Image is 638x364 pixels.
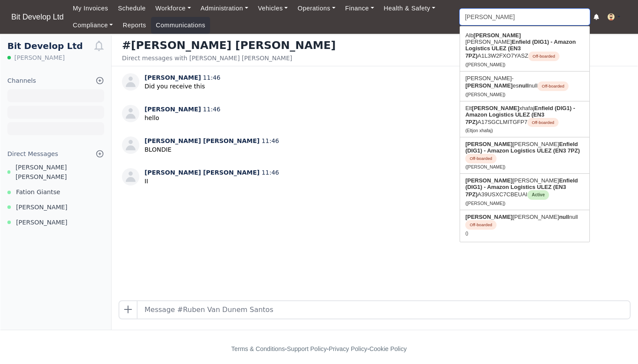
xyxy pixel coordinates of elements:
a: Privacy Policy [329,345,368,352]
a: Support Policy [287,345,327,352]
small: ([PERSON_NAME]) [465,92,505,97]
p: Did you receive this [145,82,220,91]
small: (Eltjon xhafaj) [465,128,493,133]
h3: #[PERSON_NAME] [PERSON_NAME] [122,39,336,52]
a: Bit Develop Ltd [7,9,68,26]
span: 11:46 [262,169,279,176]
span: Bit Develop Ltd [7,8,68,26]
span: Active [527,190,549,200]
a: [PERSON_NAME] [0,218,111,227]
strong: Enfield (DIG1) - Amazon Logistics ULEZ (EN3 7PZ) [465,177,578,198]
a: [PERSON_NAME][PERSON_NAME]Enfield (DIG1) - Amazon Logistics ULEZ (EN3 7PZ)A39USXC7CBEUAIActive ([... [460,174,589,210]
strong: [PERSON_NAME] [465,177,513,184]
a: Compliance [68,17,118,34]
small: ([PERSON_NAME]) [465,62,505,67]
small: () [465,231,468,236]
span: [PERSON_NAME] [145,74,201,81]
span: 11:46 [262,137,279,144]
a: Terms & Conditions [231,345,285,352]
a: [PERSON_NAME][PERSON_NAME]Enfield (DIG1) - Amazon Logistics ULEZ (EN3 7PZ) Off-boarded ([PERSON_N... [460,137,589,173]
small: ([PERSON_NAME]) [465,201,505,206]
span: 11:46 [203,106,220,113]
strong: null [559,214,569,220]
iframe: Chat Widget [595,322,638,364]
strong: [PERSON_NAME] [465,214,513,220]
span: [PERSON_NAME] [14,53,65,62]
h1: Bit Develop Ltd [7,41,94,52]
a: [PERSON_NAME][PERSON_NAME]nullnullOff-boarded () [460,210,589,240]
p: BLONDIE [145,145,279,154]
a: Reports [118,17,151,34]
span: Off-boarded [537,81,569,91]
div: - - - [72,344,566,354]
strong: null [519,82,529,89]
span: 11:46 [203,74,220,81]
div: Channels [7,76,36,86]
span: [PERSON_NAME] [PERSON_NAME] [145,137,260,144]
a: [PERSON_NAME]-[PERSON_NAME]esnullnullOff-boarded ([PERSON_NAME]) [460,71,589,101]
strong: [PERSON_NAME] [472,105,519,111]
span: Off-boarded [465,220,497,230]
input: Search... [460,9,590,25]
p: II [145,177,279,186]
a: Cookie Policy [369,345,407,352]
span: [PERSON_NAME] [16,218,67,227]
strong: [PERSON_NAME] [465,141,513,147]
strong: Enfield (DIG1) - Amazon Logistics ULEZ (EN3 7PZ) [465,141,580,154]
span: [PERSON_NAME] [PERSON_NAME] [145,169,260,176]
span: [PERSON_NAME] [PERSON_NAME] [16,162,104,182]
span: Off-boarded [528,52,559,61]
a: Alb[PERSON_NAME][PERSON_NAME]Enfield (DIG1) - Amazon Logistics ULEZ (EN3 7PZ)A1L3W2FXO7YASZOff-bo... [460,29,589,71]
a: Communications [151,17,210,34]
span: Off-boarded [465,154,497,163]
strong: Enfield (DIG1) - Amazon Logistics ULEZ (EN3 7PZ) [465,105,575,125]
input: Message #Ruben Van Dunem Santos [138,301,630,318]
div: Direct messages with [PERSON_NAME] [PERSON_NAME] [122,54,336,62]
span: [PERSON_NAME] [16,202,67,212]
a: [PERSON_NAME] [0,202,111,212]
span: [PERSON_NAME] [145,106,201,113]
a: Elt[PERSON_NAME]xhafajEnfield (DIG1) - Amazon Logistics ULEZ (EN3 7PZ)A17SGCLMITGFP7Off-boarded (... [460,101,589,137]
small: ([PERSON_NAME]) [465,165,505,169]
strong: [PERSON_NAME] [465,82,513,89]
div: Direct Messages [7,149,58,159]
strong: Enfield (DIG1) - Amazon Logistics ULEZ (EN3 7PZ) [465,39,576,59]
span: Off-boarded [527,118,559,127]
span: Fation Giantse [16,187,60,197]
a: [PERSON_NAME] [PERSON_NAME] [0,162,111,182]
strong: [PERSON_NAME] [474,32,521,39]
a: Fation Giantse [0,187,111,197]
p: hello [145,114,220,123]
